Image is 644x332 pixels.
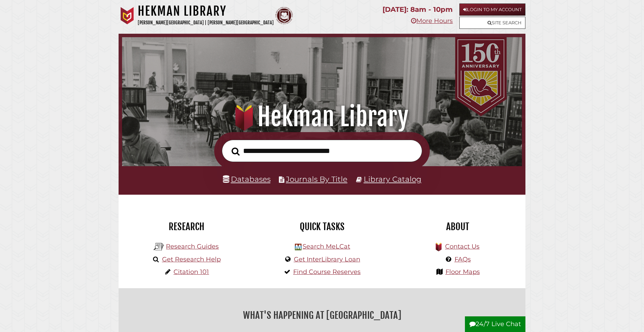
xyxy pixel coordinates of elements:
a: Find Course Reserves [293,268,361,276]
a: Research Guides [166,243,219,250]
img: Hekman Library Logo [154,242,164,252]
img: Hekman Library Logo [295,244,301,250]
a: Get Research Help [162,256,221,263]
p: [PERSON_NAME][GEOGRAPHIC_DATA] | [PERSON_NAME][GEOGRAPHIC_DATA] [138,19,274,27]
a: Citation 101 [174,268,209,276]
img: Calvin University [119,7,136,24]
a: FAQs [454,256,471,263]
a: Contact Us [445,243,480,250]
a: Journals By Title [286,175,347,184]
h2: Research [124,221,249,233]
i: Search [232,147,240,156]
p: [DATE]: 8am - 10pm [383,3,453,16]
a: Library Catalog [364,175,421,184]
a: More Hours [411,17,453,25]
h2: What's Happening at [GEOGRAPHIC_DATA] [124,307,520,323]
h1: Hekman Library [138,3,274,19]
h1: Hekman Library [132,102,512,132]
h2: About [395,221,520,233]
img: Calvin Theological Seminary [275,7,293,24]
a: Site Search [459,17,525,29]
a: Get InterLibrary Loan [294,256,360,263]
h2: Quick Tasks [259,221,385,233]
button: Search [228,145,243,158]
a: Floor Maps [445,268,480,276]
a: Databases [223,175,271,184]
a: Search MeLCat [303,243,350,250]
a: Login to My Account [459,3,525,16]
